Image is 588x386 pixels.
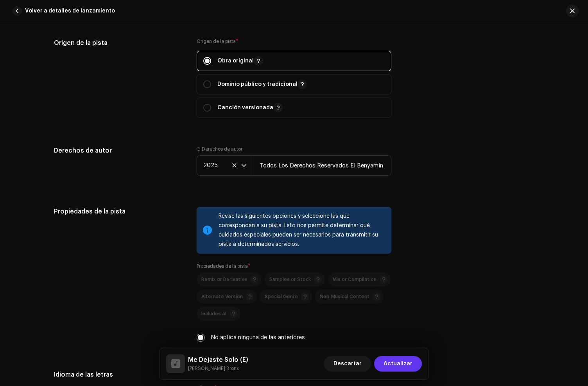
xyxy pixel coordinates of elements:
[241,156,247,175] div: dropdown trigger
[197,74,391,94] p-togglebutton: Dominio público y tradicional
[217,103,283,112] p: Canción versionada
[217,80,307,89] p: Dominio público y tradicional
[211,333,305,342] label: No aplica ninguna de las anteriores
[384,356,412,372] span: Actualizar
[54,207,184,216] h5: Propiedades de la pista
[197,146,242,152] label: Ⓟ Derechos de autor
[188,355,248,365] h5: Me Dejaste Solo (E)
[374,356,422,372] button: Actualizar
[54,370,184,379] h5: Idioma de las letras
[197,263,251,269] label: Propiedades de la pista
[197,38,391,44] label: Origen de la pista
[324,356,371,372] button: Descartar
[217,56,263,66] p: Obra original
[188,365,248,372] small: Me Dejaste Solo (E)
[333,356,362,372] span: Descartar
[197,98,391,118] p-togglebutton: Canción versionada
[203,156,241,175] span: 2025
[54,38,184,48] h5: Origen de la pista
[253,155,391,176] input: e.g. Label LLC
[54,146,184,155] h5: Derechos de autor
[219,212,385,249] div: Revise las siguientes opciones y seleccione las que correspondan a su pista. Esto nos permite det...
[197,51,391,71] p-togglebutton: Obra original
